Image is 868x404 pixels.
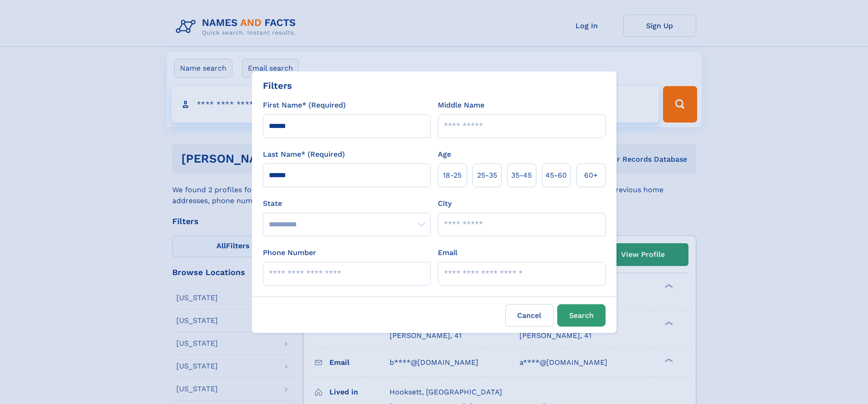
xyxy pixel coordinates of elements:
[263,198,431,209] label: State
[443,170,462,181] span: 18‑25
[263,149,345,160] label: Last Name* (Required)
[545,170,567,181] span: 45‑60
[263,247,316,258] label: Phone Number
[477,170,497,181] span: 25‑35
[438,149,451,160] label: Age
[584,170,598,181] span: 60+
[511,170,532,181] span: 35‑45
[438,247,457,258] label: Email
[438,100,484,111] label: Middle Name
[438,198,452,209] label: City
[557,304,606,327] button: Search
[505,304,554,327] label: Cancel
[263,100,346,111] label: First Name* (Required)
[263,79,292,92] div: Filters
